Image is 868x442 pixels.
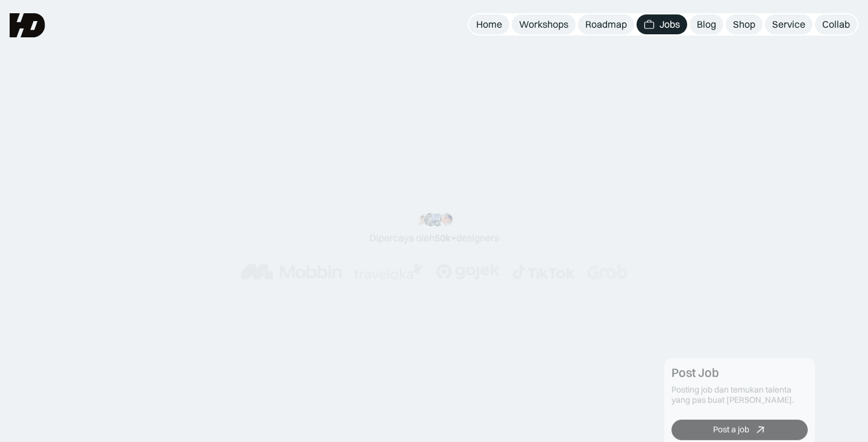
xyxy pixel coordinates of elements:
[671,385,808,405] div: Posting job dan temukan talenta yang pas buat [PERSON_NAME].
[578,14,634,34] a: Roadmap
[512,14,576,34] a: Workshops
[435,231,456,243] span: 50k+
[476,18,502,31] div: Home
[697,18,716,31] div: Blog
[713,425,749,435] div: Post a job
[815,14,857,34] a: Collab
[765,14,813,34] a: Service
[469,14,509,34] a: Home
[690,14,723,34] a: Blog
[585,18,627,31] div: Roadmap
[370,231,499,244] div: Dipercaya oleh designers
[659,18,680,31] div: Jobs
[671,420,808,440] a: Post a job
[671,366,719,380] div: Post Job
[519,18,568,31] div: Workshops
[822,18,850,31] div: Collab
[772,18,805,31] div: Service
[637,14,687,34] a: Jobs
[733,18,755,31] div: Shop
[726,14,763,34] a: Shop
